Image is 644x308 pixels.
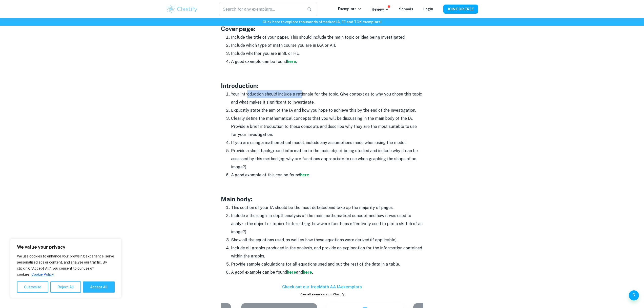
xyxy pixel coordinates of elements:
p: We value your privacy [17,244,115,250]
li: Your introduction should include a rationale for the topic. Give context as to why you chose this... [231,90,423,106]
h3: Main body: [221,195,423,204]
li: Include whether you are in SL or HL. [231,50,423,58]
li: Include all graphs produced in the analysis, and provide an explanation for the information conta... [231,244,423,260]
a: Login [423,7,433,11]
a: Cookie Policy [31,272,54,277]
h3: Introduction: [221,81,423,90]
li: Include which type of math course you are in (AA or AI). [231,41,423,50]
li: Explicitly state the aim of the IA and how you hope to achieve this by the end of the investigation. [231,106,423,114]
a: here [287,270,296,275]
h6: Click here to explore thousands of marked IA, EE and TOK exemplars ! [1,19,643,25]
li: A good example can be found and [231,268,423,276]
img: Clastify logo [166,4,198,14]
li: Provide a short background information to the main object being studied and include why it can be... [231,147,423,171]
button: Help and Feedback [629,290,639,300]
li: A good example of this can be found . [231,171,423,179]
h3: Cover page: [221,24,423,33]
div: We value your privacy [10,239,121,298]
p: We use cookies to enhance your browsing experience, serve personalised ads or content, and analys... [17,253,115,277]
strong: . [312,270,313,275]
li: Show all the equations used, as well as how these equations were derived (if applicable). [231,236,423,244]
li: Provide sample calculations for all equations used and put the rest of the data in a table. [231,260,423,268]
a: here [287,59,296,64]
a: here [303,270,312,275]
li: This section of your IA should be the most detailed and take up the majority of pages. [231,204,423,212]
li: Clearly define the mathematical concepts that you will be discussing in the main body of the IA. ... [231,114,423,139]
li: Include the title of your paper. This should include the main topic or idea being investigated. [231,33,423,41]
a: View all exemplars on Clastify [221,292,423,297]
p: Review [372,7,389,12]
li: Include a thorough, in-depth analysis of the main mathematical concept and how it was used to ana... [231,212,423,236]
a: Schools [399,7,413,11]
a: here [300,173,309,177]
input: Search for any exemplars... [219,2,303,16]
button: JOIN FOR FREE [443,5,478,14]
button: Reject All [50,281,81,293]
button: Customise [17,281,48,293]
button: Accept All [83,281,115,293]
h6: Check out our free Math AA IA exemplars [221,284,423,290]
li: A good example can be found . [231,58,423,66]
p: Exemplars [338,6,362,12]
li: If you are using a mathematical model, include any assumptions made when using the model. [231,139,423,147]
